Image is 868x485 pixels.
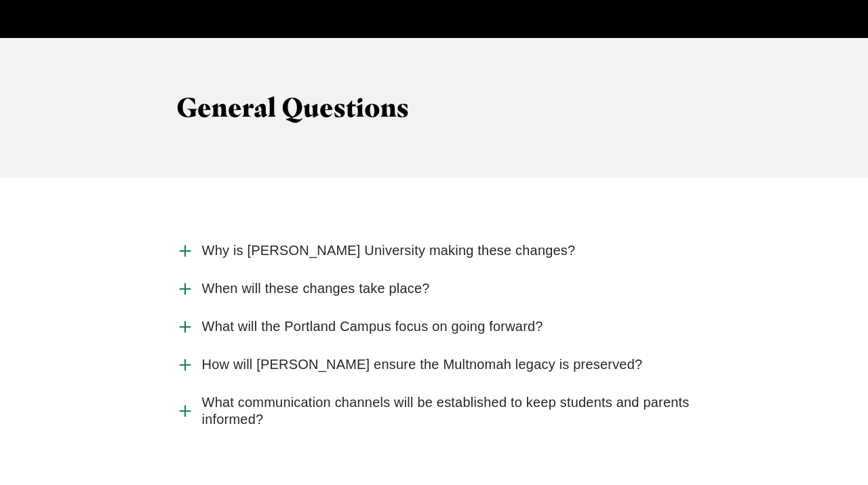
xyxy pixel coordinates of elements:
[202,242,576,259] span: Why is [PERSON_NAME] University making these changes?
[202,394,692,428] span: What communication channels will be established to keep students and parents informed?
[202,318,543,335] span: What will the Portland Campus focus on going forward?
[176,92,692,123] h3: General Questions
[202,280,430,297] span: When will these changes take place?
[202,356,643,373] span: How will [PERSON_NAME] ensure the Multnomah legacy is preserved?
